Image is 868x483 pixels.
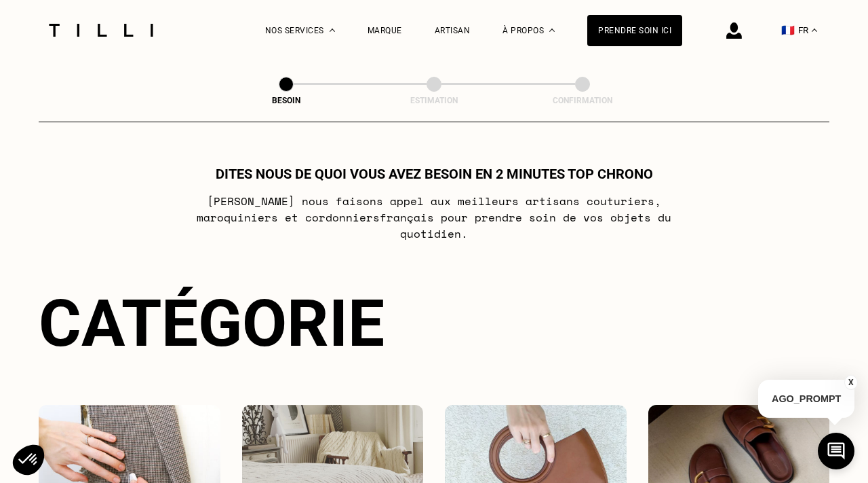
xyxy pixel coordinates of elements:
[758,380,854,418] p: AGO_PROMPT
[549,29,555,32] img: Menu déroulant à propos
[726,22,742,39] img: icône connexion
[781,24,795,37] span: 🇫🇷
[165,193,703,242] p: [PERSON_NAME] nous faisons appel aux meilleurs artisans couturiers , maroquiniers et cordonniers ...
[435,26,471,35] a: Artisan
[515,96,650,105] div: Confirmation
[330,29,335,32] img: Menu déroulant
[216,166,653,182] h1: Dites nous de quoi vous avez besoin en 2 minutes top chrono
[587,15,682,46] a: Prendre soin ici
[44,24,158,37] img: Logo du service de couturière Tilli
[218,96,354,105] div: Besoin
[812,29,817,32] img: menu déroulant
[366,96,502,105] div: Estimation
[368,26,402,35] a: Marque
[39,285,829,361] div: Catégorie
[844,375,858,390] button: X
